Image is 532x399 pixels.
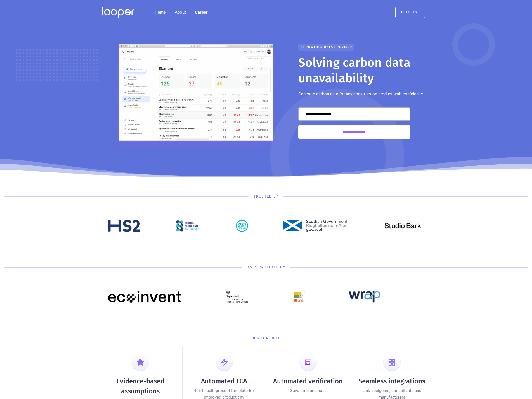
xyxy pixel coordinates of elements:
div: our Features [251,335,281,341]
div: Seamless integrations [358,376,425,386]
div: Trusted by [254,194,279,199]
div: Save time and cost [290,387,326,394]
p: Generate carbon data for any construction product with confidence [298,91,423,97]
div: Automated LCA [201,376,247,386]
h1: Solving carbon data unavailability [298,55,430,86]
div: Evidence-based assumptions [103,376,178,396]
div: About [175,9,186,16]
div: About [170,7,190,18]
div: Data provided by [247,265,285,270]
a: beta test [395,7,425,18]
a: Career [190,7,212,18]
div: AI-powered data provider [298,44,354,51]
form: Email Form [298,107,410,139]
a: Home [150,7,170,18]
div: Automated verification [273,376,343,386]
